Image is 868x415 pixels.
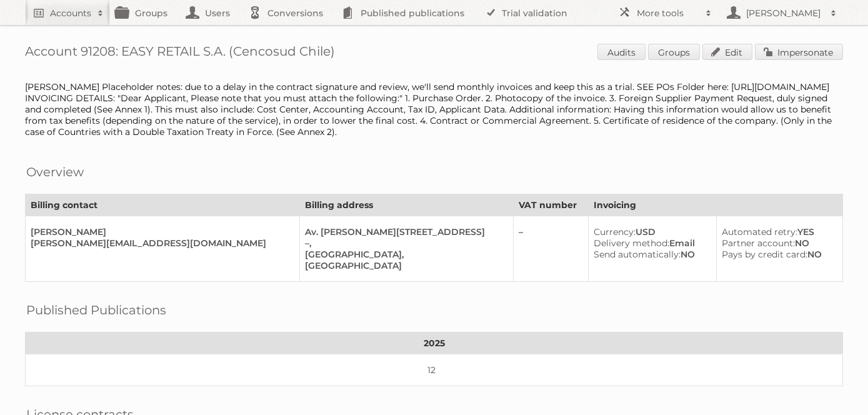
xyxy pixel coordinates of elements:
[648,44,700,60] a: Groups
[26,301,166,319] h2: Published Publications
[702,44,752,60] a: Edit
[305,226,503,237] div: Av. [PERSON_NAME][STREET_ADDRESS]
[514,194,589,216] th: VAT number
[594,249,681,260] span: Send automatically:
[755,44,843,60] a: Impersonate
[50,7,91,19] h2: Accounts
[594,237,706,249] div: Email
[722,226,832,237] div: YES
[305,249,503,260] div: [GEOGRAPHIC_DATA],
[594,237,669,249] span: Delivery method:
[722,226,797,237] span: Automated retry:
[722,249,832,260] div: NO
[637,7,699,19] h2: More tools
[594,226,706,237] div: USD
[594,226,636,237] span: Currency:
[31,237,289,249] div: [PERSON_NAME][EMAIL_ADDRESS][DOMAIN_NAME]
[25,44,843,62] h1: Account 91208: EASY RETAIL S.A. (Cencosud Chile)
[300,194,514,216] th: Billing address
[305,237,503,249] div: –,
[597,44,646,60] a: Audits
[26,332,843,354] th: 2025
[594,249,706,260] div: NO
[722,237,832,249] div: NO
[31,226,289,237] div: [PERSON_NAME]
[26,194,300,216] th: Billing contact
[514,216,589,282] td: –
[25,81,843,137] div: [PERSON_NAME] Placeholder notes: due to a delay in the contract signature and review, we'll send ...
[305,260,503,271] div: [GEOGRAPHIC_DATA]
[743,7,824,19] h2: [PERSON_NAME]
[722,249,807,260] span: Pays by credit card:
[589,194,843,216] th: Invoicing
[26,354,843,386] td: 12
[722,237,795,249] span: Partner account:
[26,162,84,181] h2: Overview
